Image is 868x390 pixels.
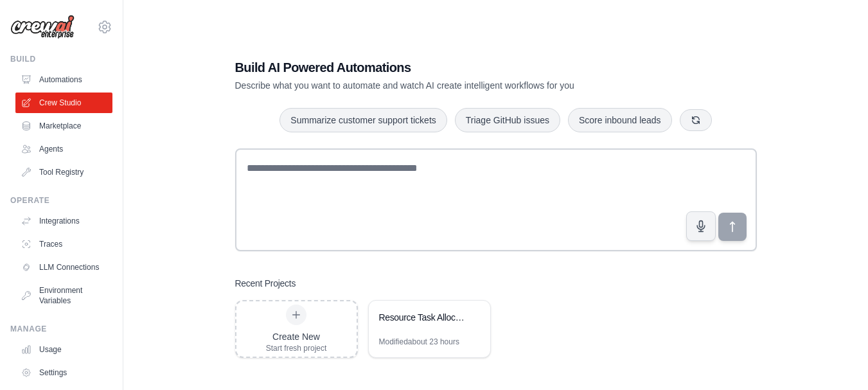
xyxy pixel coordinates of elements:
div: Build [10,54,112,64]
a: Usage [15,339,112,360]
button: Get new suggestions [680,109,712,131]
button: Score inbound leads [568,108,672,132]
h1: Build AI Powered Automations [235,58,667,76]
a: Traces [15,234,112,254]
a: Integrations [15,211,112,231]
p: Describe what you want to automate and watch AI create intelligent workflows for you [235,79,667,92]
a: Environment Variables [15,280,112,311]
img: Logo [10,15,75,39]
a: Settings [15,362,112,383]
div: Resource Task Allocation System [379,311,467,324]
a: Tool Registry [15,162,112,182]
a: Crew Studio [15,93,112,113]
h3: Recent Projects [235,277,296,290]
a: Agents [15,139,112,159]
a: LLM Connections [15,257,112,278]
div: Modified about 23 hours [379,337,459,347]
div: Create New [266,330,327,343]
button: Click to speak your automation idea [686,211,716,241]
a: Marketplace [15,116,112,136]
button: Summarize customer support tickets [279,108,447,132]
button: Triage GitHub issues [455,108,560,132]
div: Start fresh project [266,343,327,353]
iframe: Chat Widget [804,328,868,390]
div: Operate [10,195,112,206]
div: Manage [10,324,112,334]
a: Automations [15,69,112,90]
